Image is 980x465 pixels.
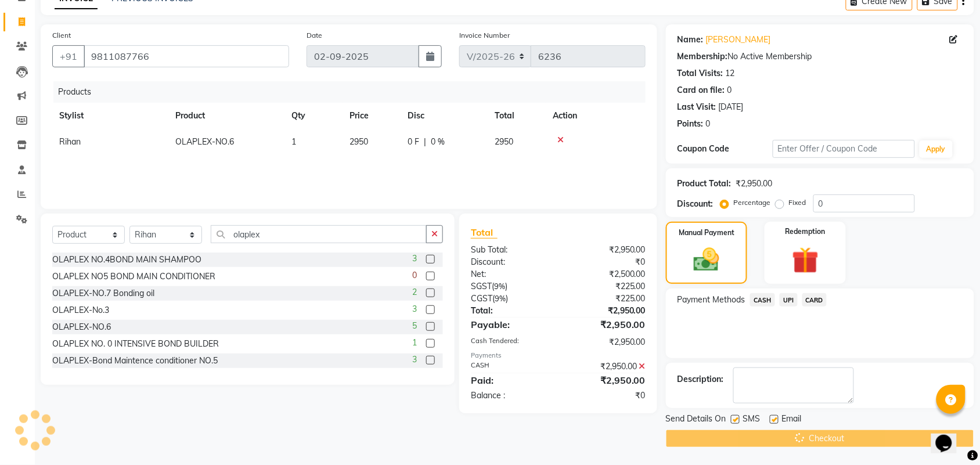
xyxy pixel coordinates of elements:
label: Percentage [734,197,771,208]
span: 5 [412,320,417,332]
iframe: chat widget [931,419,968,453]
div: ₹2,950.00 [558,305,654,317]
div: OLAPLEX NO5 BOND MAIN CONDITIONER [52,271,215,283]
label: Redemption [786,226,826,237]
div: ₹2,950.00 [558,361,654,373]
label: Fixed [789,197,806,208]
div: Last Visit: [678,101,716,113]
span: 0 [412,269,417,282]
div: OLAPLEX-Bond Maintence conditioner NO.5 [52,355,218,367]
div: ₹2,950.00 [558,244,654,256]
span: 9% [495,294,506,303]
span: 0 % [431,136,445,148]
div: OLAPLEX-NO.7 Bonding oil [52,287,154,300]
div: ₹2,950.00 [558,336,654,348]
span: SGST [471,281,492,291]
div: Products [53,81,654,103]
div: Total Visits: [678,67,723,80]
span: Send Details On [666,413,726,427]
label: Client [52,30,71,41]
span: 3 [412,303,417,315]
span: 3 [412,354,417,366]
div: No Active Membership [678,51,963,63]
div: Total: [462,305,559,317]
div: 0 [727,84,732,96]
img: _gift.svg [784,244,827,277]
th: Price [343,103,401,129]
div: OLAPLEX-No.3 [52,304,109,316]
div: Product Total: [678,178,732,190]
span: 2950 [495,136,513,147]
div: [DATE] [719,101,744,113]
div: Discount: [678,198,714,210]
input: Search by Name/Mobile/Email/Code [84,45,289,67]
div: Paid: [462,373,559,387]
label: Date [307,30,322,41]
div: Card on file: [678,84,725,96]
th: Stylist [52,103,168,129]
span: Email [782,413,802,427]
img: _cash.svg [686,245,727,275]
button: +91 [52,45,85,67]
div: 12 [726,67,735,80]
span: 1 [412,337,417,349]
div: ₹0 [558,256,654,268]
div: CASH [462,361,559,373]
span: CASH [750,293,775,307]
span: 2950 [350,136,368,147]
label: Manual Payment [679,228,734,238]
div: Net: [462,268,559,280]
span: Payment Methods [678,294,745,306]
div: Points: [678,118,704,130]
div: ₹2,500.00 [558,268,654,280]
th: Disc [401,103,488,129]
div: Payable: [462,318,559,331]
div: ₹225.00 [558,280,654,293]
div: Discount: [462,256,559,268]
th: Action [546,103,646,129]
span: 1 [291,136,296,147]
a: [PERSON_NAME] [706,34,771,46]
div: Balance : [462,390,559,402]
th: Product [168,103,284,129]
div: Membership: [678,51,728,63]
div: Name: [678,34,704,46]
div: ₹2,950.00 [558,318,654,331]
span: 9% [494,282,505,291]
span: CARD [802,293,827,307]
div: OLAPLEX NO.4BOND MAIN SHAMPOO [52,254,201,266]
label: Invoice Number [459,30,510,41]
span: UPI [780,293,798,307]
span: Total [471,226,498,239]
span: 3 [412,253,417,265]
span: 0 F [408,136,419,148]
span: | [424,136,426,148]
div: 0 [706,118,711,130]
div: ₹225.00 [558,293,654,305]
input: Enter Offer / Coupon Code [773,140,915,158]
div: Description: [678,373,724,385]
span: CGST [471,293,492,304]
div: ( ) [462,280,559,293]
div: OLAPLEX-NO.6 [52,321,111,333]
th: Total [488,103,546,129]
div: ₹0 [558,390,654,402]
div: Coupon Code [678,143,773,155]
div: Sub Total: [462,244,559,256]
div: Cash Tendered: [462,336,559,348]
input: Search or Scan [211,225,427,243]
div: ( ) [462,293,559,305]
th: Qty [284,103,343,129]
div: Payments [471,351,646,361]
div: OLAPLEX NO. 0 INTENSIVE BOND BUILDER [52,338,219,350]
div: ₹2,950.00 [558,373,654,387]
span: SMS [743,413,761,427]
button: Apply [920,140,953,158]
span: Rihan [59,136,81,147]
div: ₹2,950.00 [736,178,773,190]
span: OLAPLEX-NO.6 [175,136,234,147]
span: 2 [412,286,417,298]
